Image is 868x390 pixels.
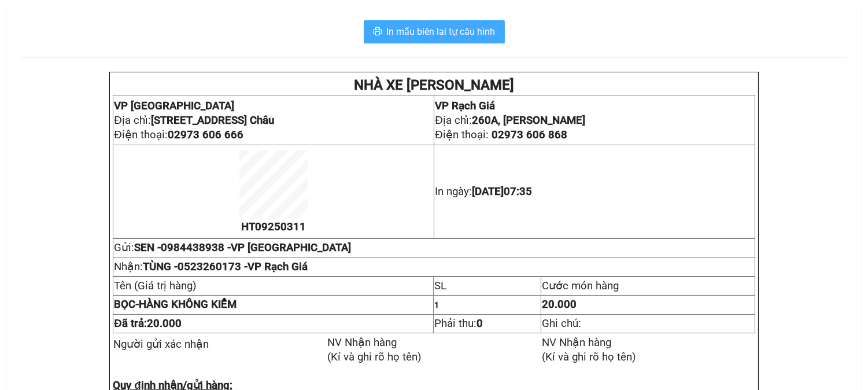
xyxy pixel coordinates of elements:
[435,128,567,141] span: Điện thoại:
[114,298,237,311] strong: HÀNG KHÔNG KIỂM
[387,24,496,39] span: In mẫu biên lai tự cấu hình
[472,185,532,198] span: [DATE]
[113,338,209,351] span: Người gửi xác nhận
[143,260,308,273] span: TÙNG -
[134,241,351,254] span: SEN -
[434,279,446,292] span: SL
[114,279,197,292] span: Tên (Giá trị hàng)
[542,298,577,311] span: 20.000
[178,260,308,273] span: 0523260173 -
[114,317,181,330] span: Đã trả:
[542,351,636,363] span: (Kí và ghi rõ họ tên)
[114,128,243,141] span: Điện thoại:
[147,317,182,330] span: 20.000
[151,114,274,127] strong: [STREET_ADDRESS] Châu
[354,77,514,93] strong: NHÀ XE [PERSON_NAME]
[435,100,495,112] span: VP Rạch Giá
[114,298,139,311] span: -
[248,260,308,273] span: VP Rạch Giá
[504,185,532,198] span: 07:35
[542,279,619,292] span: Cước món hàng
[241,220,306,233] span: HT09250311
[168,128,243,141] span: 02973 606 666
[231,241,351,254] span: VP [GEOGRAPHIC_DATA]
[114,100,234,112] span: VP [GEOGRAPHIC_DATA]
[161,241,351,254] span: 0984438938 -
[327,336,397,349] span: NV Nhận hàng
[542,317,581,330] span: Ghi chú:
[435,185,532,198] span: In ngày:
[434,300,439,310] span: 1
[373,27,382,38] span: printer
[434,317,483,330] span: Phải thu:
[472,114,585,127] strong: 260A, [PERSON_NAME]
[435,114,585,127] span: Địa chỉ:
[114,241,351,254] span: Gửi:
[477,317,483,330] strong: 0
[327,351,422,363] span: (Kí và ghi rõ họ tên)
[114,114,274,127] span: Địa chỉ:
[114,298,135,311] span: BỌC
[364,20,505,43] button: printerIn mẫu biên lai tự cấu hình
[114,260,308,273] span: Nhận:
[542,336,611,349] span: NV Nhận hàng
[492,128,567,141] span: 02973 606 868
